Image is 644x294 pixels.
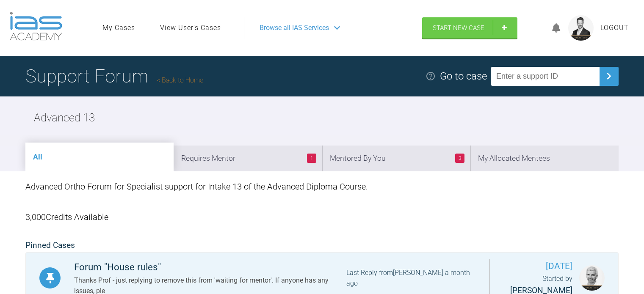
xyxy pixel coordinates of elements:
[455,154,464,163] span: 3
[307,154,316,163] span: 1
[422,17,517,38] a: Start New Case
[157,76,203,84] a: Back to Home
[440,68,487,84] div: Go to case
[25,61,203,91] h1: Support Forum
[10,12,62,41] img: logo-light.3e3ef733.png
[346,267,476,289] div: Last Reply from [PERSON_NAME] a month ago
[568,15,594,41] img: profile.png
[160,22,221,33] a: View User's Cases
[433,24,484,32] span: Start New Case
[602,69,616,83] img: chevronRight.28bd32b0.svg
[74,260,346,275] div: Forum "House rules"
[25,171,619,202] div: Advanced Ortho Forum for Specialist support for Intake 13 of the Advanced Diploma Course.
[470,146,619,171] li: My Allocated Mentees
[600,22,629,33] a: Logout
[322,146,470,171] li: Mentored By You
[25,202,619,232] div: 3,000 Credits Available
[45,273,55,283] img: Pinned
[174,146,322,171] li: Requires Mentor
[102,22,135,33] a: My Cases
[503,259,572,273] span: [DATE]
[25,239,619,252] h2: Pinned Cases
[491,67,600,86] input: Enter a support ID
[25,143,174,171] li: All
[579,265,605,291] img: Ross Hobson
[426,71,436,81] img: help.e70b9f3d.svg
[260,22,329,33] span: Browse all IAS Services
[34,109,95,127] h2: Advanced 13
